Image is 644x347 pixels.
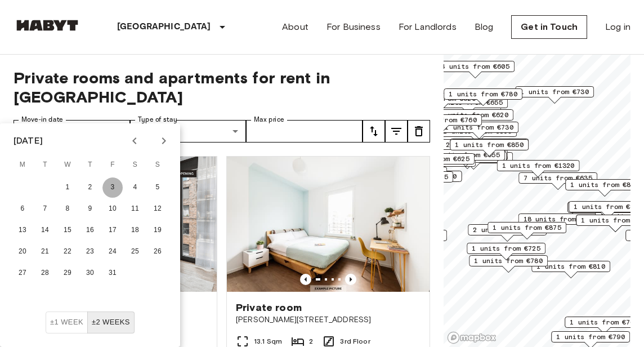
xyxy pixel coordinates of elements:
[125,154,145,176] span: Saturday
[138,115,177,124] label: Type of stay
[147,154,168,176] span: Sunday
[35,199,55,219] button: 7
[565,317,643,334] div: Map marker
[282,20,308,34] a: About
[117,20,211,34] p: [GEOGRAPHIC_DATA]
[488,222,566,239] div: Map marker
[531,261,610,278] div: Map marker
[125,220,145,241] button: 18
[511,15,587,39] a: Get in Touch
[363,120,385,143] button: tune
[474,256,543,266] span: 1 units from €780
[147,242,168,262] button: 26
[436,61,515,78] div: Map marker
[440,110,508,120] span: 1 units from €620
[515,86,594,104] div: Map marker
[469,255,548,273] div: Map marker
[435,109,513,127] div: Map marker
[46,312,88,333] button: ±1 week
[57,154,78,176] span: Wednesday
[401,154,469,164] span: 2 units from €625
[379,172,448,182] span: 1 units from €825
[570,317,638,327] span: 1 units from €760
[473,225,542,235] span: 2 units from €865
[497,160,580,177] div: Map marker
[446,140,515,150] span: 2 units from €655
[80,242,100,262] button: 23
[147,220,168,241] button: 19
[447,331,497,344] a: Mapbox logo
[472,243,540,253] span: 1 units from €725
[408,115,477,125] span: 1 units from €760
[444,88,522,106] div: Map marker
[12,199,33,219] button: 6
[46,312,135,333] div: Move In Flexibility
[309,336,313,346] span: 2
[441,61,509,72] span: 4 units from €605
[14,134,43,148] div: [DATE]
[125,131,144,150] button: Previous month
[524,173,592,183] span: 7 units from €635
[565,179,644,197] div: Map marker
[468,224,547,242] div: Map marker
[80,199,100,219] button: 9
[35,220,55,241] button: 14
[57,199,78,219] button: 8
[408,120,430,143] button: tune
[467,243,545,260] div: Map marker
[493,223,561,233] span: 1 units from €875
[14,20,81,31] img: Habyt
[449,89,517,99] span: 1 units from €780
[35,242,55,262] button: 21
[536,261,605,272] span: 1 units from €810
[399,20,457,34] a: For Landlords
[57,177,78,198] button: 1
[570,180,639,190] span: 1 units from €875
[518,213,601,231] div: Map marker
[439,153,508,163] span: 2 units from €760
[236,301,302,314] span: Private room
[14,68,430,106] span: Private rooms and apartments for rent in [GEOGRAPHIC_DATA]
[502,161,575,171] span: 1 units from €1320
[12,220,33,241] button: 13
[102,154,123,176] span: Friday
[102,220,123,241] button: 17
[80,263,100,283] button: 30
[455,140,524,150] span: 1 units from €850
[384,171,457,181] span: 1 units from €1150
[556,332,625,342] span: 1 units from €790
[21,115,63,124] label: Move-in date
[102,177,123,198] button: 3
[12,154,33,176] span: Monday
[147,199,168,219] button: 12
[35,263,55,283] button: 28
[102,242,123,262] button: 24
[236,314,421,326] span: [PERSON_NAME][STREET_ADDRESS]
[12,242,33,262] button: 20
[80,220,100,241] button: 16
[147,177,168,198] button: 5
[254,115,284,124] label: Max price
[87,312,135,333] button: ±2 weeks
[125,242,145,262] button: 25
[574,202,642,212] span: 1 units from €810
[154,131,173,150] button: Next month
[605,20,630,34] a: Log in
[345,274,356,285] button: Previous image
[125,177,145,198] button: 4
[450,139,529,157] div: Map marker
[80,177,100,198] button: 2
[340,336,370,346] span: 3rd Floor
[102,199,123,219] button: 10
[57,263,78,283] button: 29
[80,154,100,176] span: Thursday
[385,120,408,143] button: tune
[327,20,381,34] a: For Business
[57,242,78,262] button: 22
[524,214,596,224] span: 18 units from €650
[520,87,589,97] span: 1 units from €730
[57,220,78,241] button: 15
[475,20,494,34] a: Blog
[518,172,597,190] div: Map marker
[379,171,462,188] div: Map marker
